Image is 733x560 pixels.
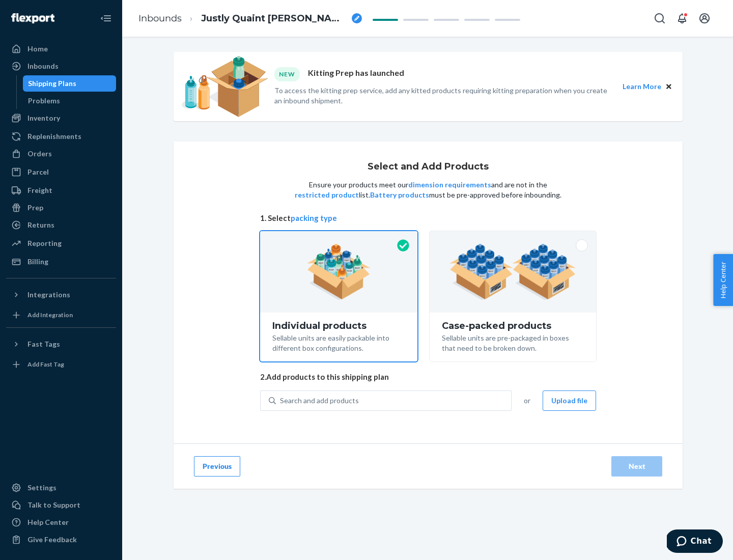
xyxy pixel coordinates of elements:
[27,311,73,319] div: Add Integration
[6,110,116,126] a: Inventory
[6,254,116,270] a: Billing
[611,456,662,477] button: Next
[274,67,300,81] div: NEW
[27,149,52,159] div: Orders
[6,217,116,233] a: Returns
[6,336,116,352] button: Fast Tags
[694,8,715,29] button: Open account menu
[27,339,60,349] div: Fast Tags
[524,396,530,406] span: or
[96,8,116,29] button: Close Navigation
[620,461,654,471] div: Next
[23,75,117,92] a: Shipping Plans
[27,483,57,493] div: Settings
[27,113,60,123] div: Inventory
[27,44,48,54] div: Home
[201,12,348,25] span: Justly Quaint Molly
[27,360,64,369] div: Add Fast Tag
[28,78,76,89] div: Shipping Plans
[6,307,116,323] a: Add Integration
[27,535,77,545] div: Give Feedback
[6,356,116,373] a: Add Fast Tag
[449,244,576,300] img: case-pack.59cecea509d18c883b923b81aeac6d0b.png
[11,13,54,23] img: Flexport logo
[6,480,116,496] a: Settings
[442,331,584,353] div: Sellable units are pre-packaged in boxes that need to be broken down.
[294,180,562,200] p: Ensure your products meet our and are not in the list. must be pre-approved before inbounding.
[6,200,116,216] a: Prep
[667,529,723,555] iframe: Opens a widget where you can chat to one of our agents
[27,203,43,213] div: Prep
[27,238,62,248] div: Reporting
[308,67,404,81] p: Kitting Prep has launched
[27,290,70,300] div: Integrations
[27,185,52,195] div: Freight
[272,331,405,353] div: Sellable units are easily packable into different box configurations.
[543,390,596,411] button: Upload file
[6,182,116,199] a: Freight
[23,93,117,109] a: Problems
[6,146,116,162] a: Orders
[260,372,596,382] span: 2. Add products to this shipping plan
[307,244,371,300] img: individual-pack.facf35554cb0f1810c75b2bd6df2d64e.png
[650,8,670,29] button: Open Search Box
[27,517,69,527] div: Help Center
[274,86,613,106] p: To access the kitting prep service, add any kitted products requiring kitting preparation when yo...
[663,81,674,92] button: Close
[442,321,584,331] div: Case-packed products
[272,321,405,331] div: Individual products
[260,213,596,223] span: 1. Select
[27,61,59,71] div: Inbounds
[6,128,116,145] a: Replenishments
[6,514,116,530] a: Help Center
[27,500,80,510] div: Talk to Support
[6,41,116,57] a: Home
[370,190,429,200] button: Battery products
[6,235,116,251] a: Reporting
[368,162,489,172] h1: Select and Add Products
[408,180,491,190] button: dimension requirements
[295,190,359,200] button: restricted product
[280,396,359,406] div: Search and add products
[27,220,54,230] div: Returns
[713,254,733,306] button: Help Center
[28,96,60,106] div: Problems
[138,13,182,24] a: Inbounds
[130,4,370,34] ol: breadcrumbs
[194,456,240,477] button: Previous
[6,531,116,548] button: Give Feedback
[27,257,48,267] div: Billing
[6,164,116,180] a: Parcel
[27,167,49,177] div: Parcel
[6,497,116,513] button: Talk to Support
[27,131,81,142] div: Replenishments
[672,8,692,29] button: Open notifications
[6,58,116,74] a: Inbounds
[291,213,337,223] button: packing type
[6,287,116,303] button: Integrations
[623,81,661,92] button: Learn More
